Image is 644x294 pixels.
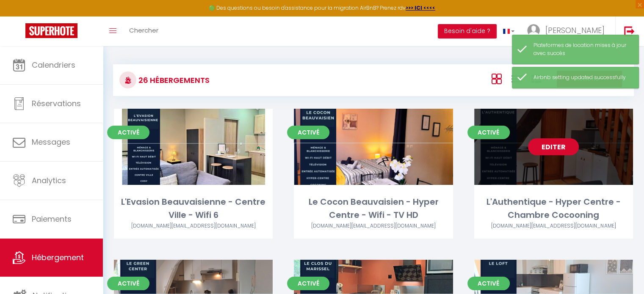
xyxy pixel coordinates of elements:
div: L'Authentique - Hyper Centre - Chambre Cocooning [474,195,633,222]
span: Activé [467,126,510,139]
span: Analytics [32,175,66,186]
span: Activé [287,126,329,139]
a: >>> ICI <<<< [406,4,435,11]
span: Réservations [32,98,81,109]
a: Chercher [123,16,165,46]
div: Plateformes de location mises à jour avec succès [533,41,630,58]
span: Paiements [32,214,72,224]
div: Airbnb setting updated successfully [533,74,630,82]
span: Activé [287,277,329,290]
span: Hébergement [32,252,84,263]
span: [PERSON_NAME] [545,25,605,36]
a: Vue en Liste [511,71,521,85]
div: Airbnb [294,222,453,230]
div: Le Cocon Beauvaisien - Hyper Centre - Wifi - TV HD [294,195,453,222]
span: Calendriers [32,60,75,70]
h3: 26 Hébergements [136,71,210,90]
span: Messages [32,137,70,147]
img: logout [624,26,635,36]
div: L'Evasion Beauvaisienne - Centre Ville - Wifi 6 [114,195,273,222]
span: Activé [467,277,510,290]
a: Editer [528,138,579,155]
button: Besoin d'aide ? [438,24,497,38]
span: Activé [107,126,149,139]
a: Vue en Box [491,71,501,85]
div: Airbnb [474,222,633,230]
a: ... [PERSON_NAME] [521,16,615,46]
img: Super Booking [25,23,77,38]
span: Chercher [129,26,158,35]
span: Activé [107,277,149,290]
div: Airbnb [114,222,273,230]
img: ... [527,24,540,37]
